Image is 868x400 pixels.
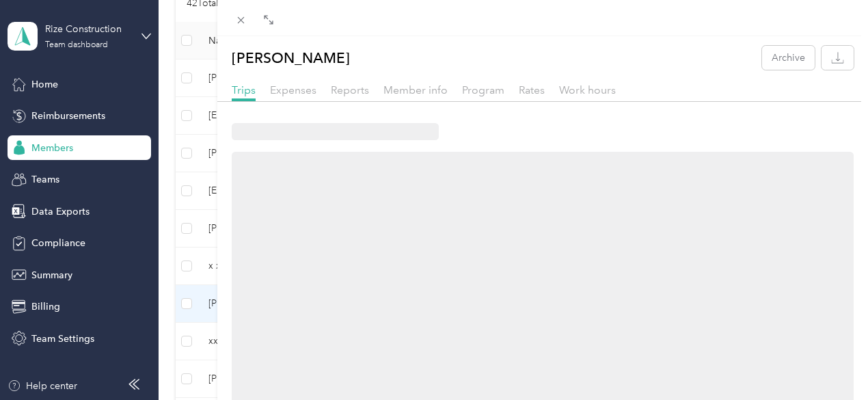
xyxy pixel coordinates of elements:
[232,83,256,96] span: Trips
[270,83,316,96] span: Expenses
[559,83,616,96] span: Work hours
[762,46,815,70] button: Archive
[462,83,504,96] span: Program
[519,83,545,96] span: Rates
[791,323,868,400] iframe: Everlance-gr Chat Button Frame
[383,83,448,96] span: Member info
[331,83,369,96] span: Reports
[232,46,350,70] p: [PERSON_NAME]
